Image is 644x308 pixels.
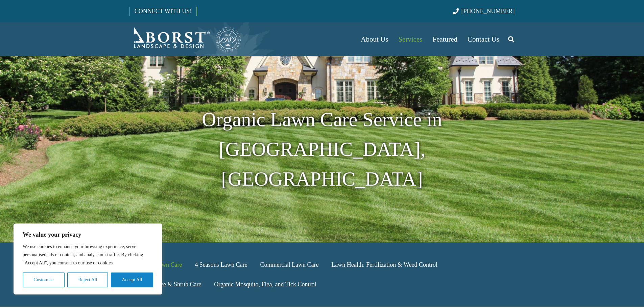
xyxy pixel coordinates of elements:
a: Contact Us [462,22,504,56]
a: Featured [428,22,462,56]
span: Featured [433,35,457,43]
a: Commercial Lawn Care [255,255,324,275]
a: About Us [356,22,393,56]
p: We use cookies to enhance your browsing experience, serve personalised ads or content, and analys... [23,243,153,267]
a: Organic Tree & Shrub Care [129,275,206,294]
p: We value your privacy [23,231,153,239]
a: Lawn Health: Fertilization & Weed Control [327,255,442,275]
a: Services [393,22,427,56]
h1: Organic Lawn Care Service in [GEOGRAPHIC_DATA], [GEOGRAPHIC_DATA] [129,105,515,194]
a: [PHONE_NUMBER] [453,8,515,15]
button: Reject All [67,273,108,287]
span: Services [398,35,422,43]
a: Search [504,31,518,48]
a: 4 Seasons Lawn Care [190,255,252,275]
a: Borst-Logo [129,26,242,53]
button: Customise [23,273,65,287]
span: [PHONE_NUMBER] [461,8,515,15]
span: Contact Us [468,35,499,43]
a: CONNECT WITH US! [130,3,196,19]
button: Accept All [111,273,153,287]
a: Organic Mosquito, Flea, and Tick Control [209,275,321,294]
div: We value your privacy [14,223,162,294]
span: About Us [361,35,388,43]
